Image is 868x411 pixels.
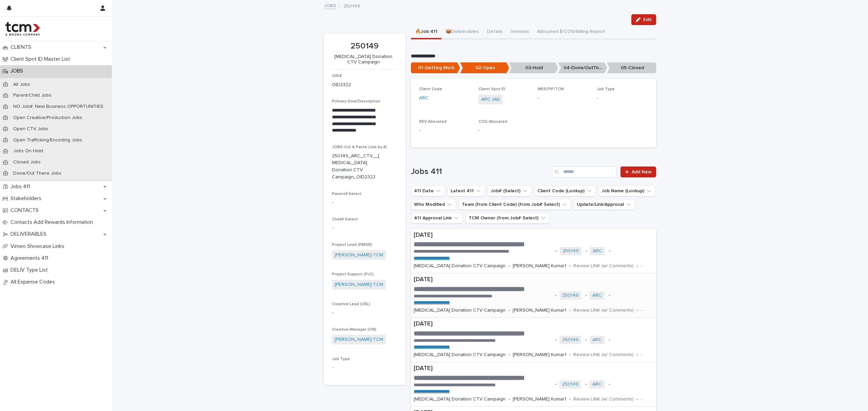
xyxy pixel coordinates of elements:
p: 250149 [332,41,397,51]
p: [DATE] [414,232,653,239]
button: Client Code (Lookup) [534,185,596,196]
p: - [538,95,589,102]
button: Allocated $/COG/Billing Report [533,25,609,39]
p: 04-Done/OutThere [558,62,607,74]
p: • [569,308,571,313]
p: [MEDICAL_DATA] Donation CTV Campaign [332,54,395,65]
p: • [585,337,587,343]
a: [PERSON_NAME]-TCM [335,281,383,288]
span: Parent# Select [332,192,361,196]
a: ARC [592,381,602,387]
p: CLIENTS [8,44,37,51]
span: Job Type [597,87,615,91]
p: • [555,248,557,254]
p: OID2322 [332,81,351,89]
p: Open Creative/Production Jobs [8,115,87,121]
p: JOBS [8,68,28,74]
p: Jobs 411 [8,183,35,190]
p: Agreements 411 [8,255,54,261]
p: • [636,263,638,269]
input: Search [552,167,616,177]
p: [DATE] [414,365,653,372]
p: • [569,352,571,358]
p: • [586,248,587,254]
p: - [332,224,397,232]
p: • [508,352,510,358]
p: DELIV Type List [8,267,53,273]
a: ARC [593,248,602,254]
p: [DATE] [414,276,653,283]
a: 250149 [562,293,578,298]
p: CONTACTS [8,207,44,214]
p: • [609,337,610,343]
p: Open CTV Jobs [8,126,54,132]
button: Details [483,25,507,39]
a: ARC [592,293,602,298]
p: Stakeholders [8,195,47,202]
a: [PERSON_NAME]-TCM [335,252,383,259]
p: • [636,352,638,358]
p: 03-Hold [509,62,558,74]
p: • [508,308,510,313]
p: - [641,396,642,402]
a: [PERSON_NAME]-TCM [335,336,383,343]
span: JOBS-Cut & Paste (Job by #) [332,145,387,149]
p: 02-Open [460,62,509,74]
p: [PERSON_NAME] Kumar1 [513,352,566,358]
button: 🔥Job 411 [411,25,441,39]
p: Review LINK (w/ Comments) [573,352,634,358]
p: Closed Jobs [8,159,46,165]
button: Team (from Client Code) (from Job# Select) [459,199,571,210]
a: ARC [592,337,602,343]
p: • [508,263,510,269]
a: 250149 [562,337,578,343]
p: Open Trafficking/Encoding Jobs [8,137,87,143]
span: Project Support (PJC) [332,272,374,276]
p: • [555,381,557,387]
p: Review LINK (w/ Comments) [573,396,634,402]
button: Who Modified [411,199,456,210]
span: Primary Goal/Description [332,99,380,103]
p: Client Spot ID Master List [8,56,76,62]
p: • [636,308,638,313]
p: - [419,127,470,134]
a: 250149 [562,381,578,387]
a: ARC (All) [481,96,500,103]
p: 250149 [343,2,360,9]
span: Job Type [332,357,350,361]
button: Latest 411 [448,185,485,196]
p: • [609,293,610,298]
a: ARC [419,95,429,102]
span: Creative Manager (CM) [332,328,376,332]
p: All Expense Codes [8,279,60,285]
span: Edit [643,17,652,22]
p: - [478,127,530,134]
p: • [585,381,587,387]
p: - [597,95,648,102]
p: [MEDICAL_DATA] Donation CTV Campaign [414,352,506,358]
a: Add New [620,167,656,177]
span: OID# [332,74,342,78]
span: MES/PIF/TCM [538,87,564,91]
p: - [332,199,397,206]
p: • [609,381,610,387]
p: [MEDICAL_DATA] Donation CTV Campaign [414,396,506,402]
p: • [585,293,587,298]
a: 250149 [563,248,579,254]
button: 411 Date [411,185,445,196]
p: [MEDICAL_DATA] Donation CTV Campaign [414,308,506,313]
button: Edit [631,14,656,25]
button: Job Name (Lookup) [598,185,655,196]
p: - [641,352,642,358]
p: [PERSON_NAME] Kumar1 [513,308,566,313]
button: TCM Owner (from Job# Select) [466,213,550,223]
a: JOBS [324,1,336,9]
p: [PERSON_NAME] Kumar1 [513,263,566,269]
p: 250149_ARC_CTV__[MEDICAL_DATA] Donation CTV Campaign_OID2322 [332,153,381,181]
p: • [555,337,557,343]
p: Review LINK (w/ Comments) [573,263,634,269]
p: • [609,248,611,254]
p: DELIVERABLES [8,231,52,237]
button: 411 Approval Link [411,213,463,223]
